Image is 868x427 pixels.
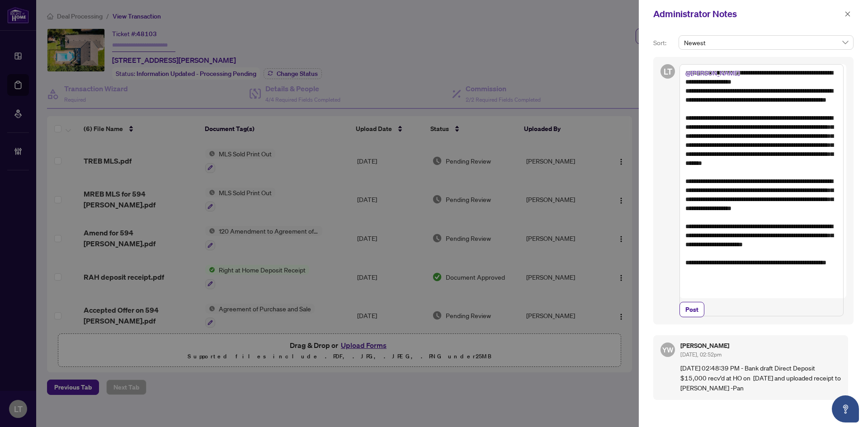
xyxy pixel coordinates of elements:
p: [DATE] 02:48:39 PM - Bank draft Direct Deposit $15,000 recv’d at HO on [DATE] and uploaded receip... [680,363,841,393]
div: Administrator Notes [653,7,842,21]
span: Newest [684,36,848,49]
p: Sort: [653,38,675,48]
span: [DATE], 02:52pm [680,351,722,358]
span: Post [685,302,698,317]
span: close [844,11,851,17]
span: LT [664,65,672,78]
h5: [PERSON_NAME] [680,343,841,349]
button: Post [679,302,704,317]
span: YW [662,344,674,355]
button: Open asap [832,395,859,422]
